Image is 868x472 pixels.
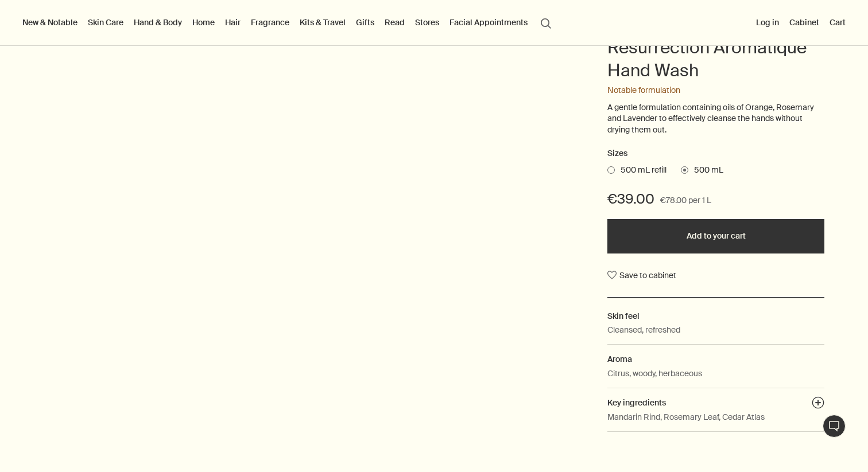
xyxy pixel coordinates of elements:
[190,15,217,30] a: Home
[413,15,441,30] button: Stores
[607,190,654,208] span: €39.00
[607,310,824,322] h2: Skin feel
[20,15,80,30] button: New & Notable
[536,11,556,33] button: Open search
[812,396,824,412] button: Key ingredients
[447,15,530,30] a: Facial Appointments
[607,219,824,253] button: Add to your cart - €39.00
[382,15,407,30] a: Read
[362,258,506,280] span: Bottles are made from a minimum of 97% recycled plastics.
[86,15,126,30] a: Skin Care
[787,15,821,30] a: Cabinet
[394,212,420,237] button: previous slide
[131,15,184,30] a: Hand & Body
[607,102,824,136] p: A gentle formulation containing oils of Orange, Rosemary and Lavender to effectively cleanse the ...
[607,265,676,286] button: Save to cabinet
[607,411,765,423] p: Mandarin Rind, Rosemary Leaf, Cedar Atlas
[607,367,702,380] p: Citrus, woody, herbaceous
[297,15,348,30] a: Kits & Travel
[754,15,781,30] button: Log in
[607,353,824,365] h2: Aroma
[607,323,680,336] p: Cleansed, refreshed
[354,15,377,30] a: Gifts
[660,194,711,208] span: €78.00 per 1 L
[448,212,474,237] button: next slide
[823,415,846,438] button: Chat en direct
[223,15,243,30] a: Hair
[615,165,666,176] span: 500 mL refill
[827,15,848,30] button: Cart
[688,165,723,176] span: 500 mL
[607,36,824,82] h1: Resurrection Aromatique Hand Wash
[607,147,824,161] h2: Sizes
[607,397,666,408] span: Key ingredients
[249,15,292,30] a: Fragrance
[289,211,579,237] div: Resurrection Aromatique Hand Wash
